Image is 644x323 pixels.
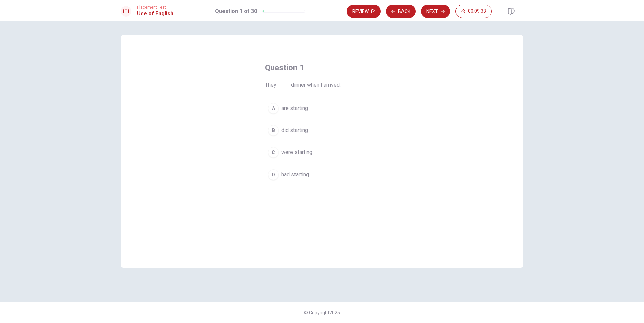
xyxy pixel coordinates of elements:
span: did starting [281,126,308,134]
span: had starting [281,171,309,179]
span: were starting [281,148,312,156]
div: A [268,103,279,114]
div: C [268,147,279,158]
button: Back [386,5,416,18]
h1: Question 1 of 30 [215,7,257,15]
span: Placement Test [137,5,173,10]
span: are starting [281,104,308,112]
span: They ____ dinner when I arrived. [265,81,379,89]
button: Review [347,5,381,18]
span: © Copyright 2025 [304,310,340,315]
span: 00:09:33 [468,9,486,14]
button: 00:09:33 [455,5,492,18]
div: B [268,125,279,136]
button: Dhad starting [265,166,379,183]
button: Next [421,5,450,18]
button: Aare starting [265,100,379,117]
h1: Use of English [137,10,173,18]
button: Bdid starting [265,122,379,139]
div: D [268,169,279,180]
h4: Question 1 [265,62,379,73]
button: Cwere starting [265,144,379,161]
